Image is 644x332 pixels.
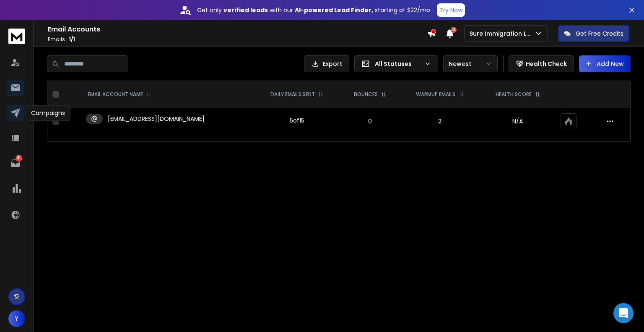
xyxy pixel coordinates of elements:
[8,310,25,327] button: Y
[16,155,22,162] p: 41
[400,108,480,135] td: 2
[295,6,373,14] strong: AI-powered Lead Finder,
[69,36,75,43] span: 1 / 1
[304,55,349,72] button: Export
[48,36,427,43] p: Emails :
[108,115,205,123] p: [EMAIL_ADDRESS][DOMAIN_NAME]
[485,117,551,125] p: N/A
[270,91,315,98] p: DAILY EMAILS SENT
[558,25,629,42] button: Get Free Credits
[26,105,70,121] div: Campaigns
[470,29,535,38] p: Sure Immigration LTD
[8,29,25,44] img: logo
[223,6,268,14] strong: verified leads
[7,155,24,172] a: 41
[576,29,623,38] p: Get Free Credits
[345,117,395,125] p: 0
[613,303,634,323] div: Open Intercom Messenger
[48,24,427,34] h1: Email Accounts
[439,6,462,14] p: Try Now
[88,91,151,98] div: EMAIL ACCOUNT NAME
[579,55,631,72] button: Add New
[437,3,465,17] button: Try Now
[354,91,378,98] p: BOUNCES
[375,60,421,68] p: All Statuses
[290,116,304,125] div: 5 of 15
[443,55,498,72] button: Newest
[416,91,455,98] p: WARMUP EMAILS
[197,6,430,14] p: Get only with our starting at $22/mo
[509,55,574,72] button: Health Check
[496,91,532,98] p: HEALTH SCORE
[451,27,457,33] span: 14
[526,60,567,68] p: Health Check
